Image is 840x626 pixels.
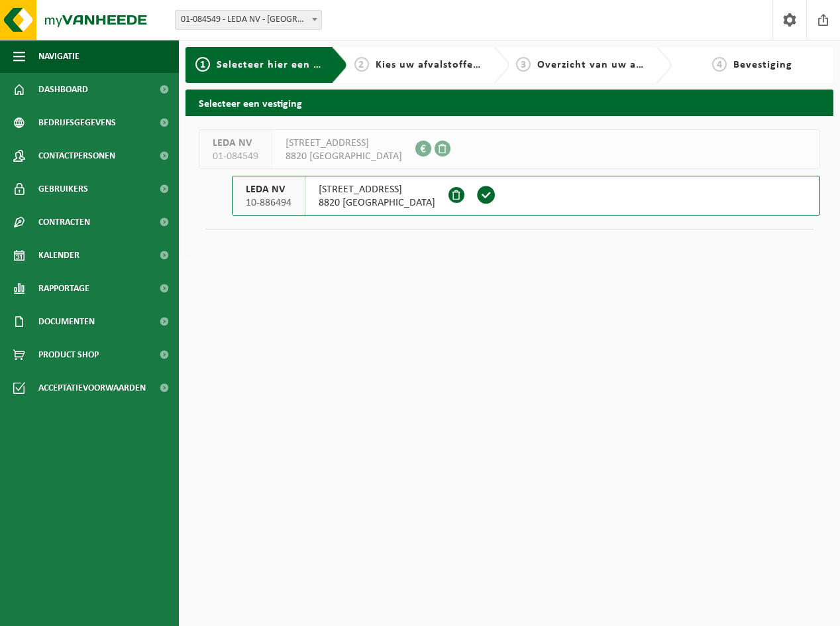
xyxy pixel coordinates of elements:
span: 2 [354,57,369,72]
span: 10-886494 [246,196,291,210]
span: Gebruikers [38,172,88,206]
span: Documenten [38,305,95,338]
span: Bedrijfsgegevens [38,106,116,139]
span: Dashboard [38,73,88,106]
span: 01-084549 - LEDA NV - TORHOUT [175,10,322,30]
span: Selecteer hier een vestiging [217,60,360,70]
h2: Selecteer een vestiging [185,90,833,115]
span: 3 [516,57,531,72]
span: Rapportage [38,272,89,305]
span: Kies uw afvalstoffen en recipiënten [376,60,558,70]
span: 4 [712,57,727,72]
span: Contracten [38,206,90,239]
span: 8820 [GEOGRAPHIC_DATA] [319,196,435,210]
span: 8820 [GEOGRAPHIC_DATA] [286,150,402,163]
span: Kalender [38,239,79,272]
span: Navigatie [38,40,79,73]
span: LEDA NV [246,183,291,196]
span: [STREET_ADDRESS] [319,183,435,196]
button: LEDA NV 10-886494 [STREET_ADDRESS]8820 [GEOGRAPHIC_DATA] [232,176,820,216]
span: Bevestiging [733,60,792,70]
span: 1 [195,57,210,72]
span: [STREET_ADDRESS] [286,137,402,150]
span: Overzicht van uw aanvraag [537,60,677,70]
span: Product Shop [38,338,99,371]
span: Contactpersonen [38,139,115,172]
span: Acceptatievoorwaarden [38,371,146,405]
span: 01-084549 [213,150,258,163]
span: LEDA NV [213,137,258,150]
span: 01-084549 - LEDA NV - TORHOUT [176,11,321,29]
